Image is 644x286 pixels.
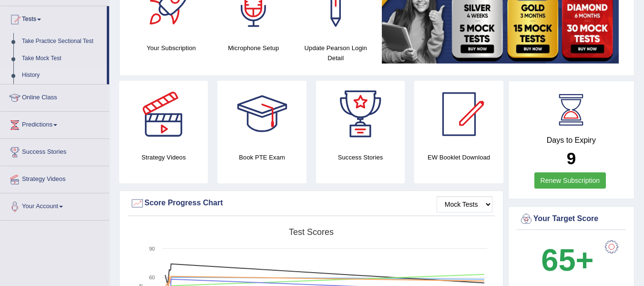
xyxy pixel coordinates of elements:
[0,6,107,30] a: Tests
[119,152,208,162] h4: Strategy Videos
[18,33,107,50] a: Take Practice Sectional Test
[299,43,372,63] h4: Update Pearson Login Detail
[0,112,109,136] a: Predictions
[0,139,109,163] a: Success Stories
[0,166,109,190] a: Strategy Videos
[316,152,405,162] h4: Success Stories
[519,212,624,226] div: Your Target Score
[217,152,306,162] h4: Book PTE Exam
[135,43,208,53] h4: Your Subscription
[18,67,107,84] a: History
[534,172,606,189] a: Renew Subscription
[567,149,576,168] b: 9
[149,275,155,280] text: 60
[217,43,290,53] h4: Microphone Setup
[414,152,503,162] h4: EW Booklet Download
[289,227,334,237] tspan: Test scores
[18,50,107,67] a: Take Mock Test
[0,85,109,108] a: Online Class
[0,193,109,217] a: Your Account
[541,243,593,277] b: 65+
[149,246,155,252] text: 90
[130,196,492,211] div: Score Progress Chart
[519,136,624,145] h4: Days to Expiry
